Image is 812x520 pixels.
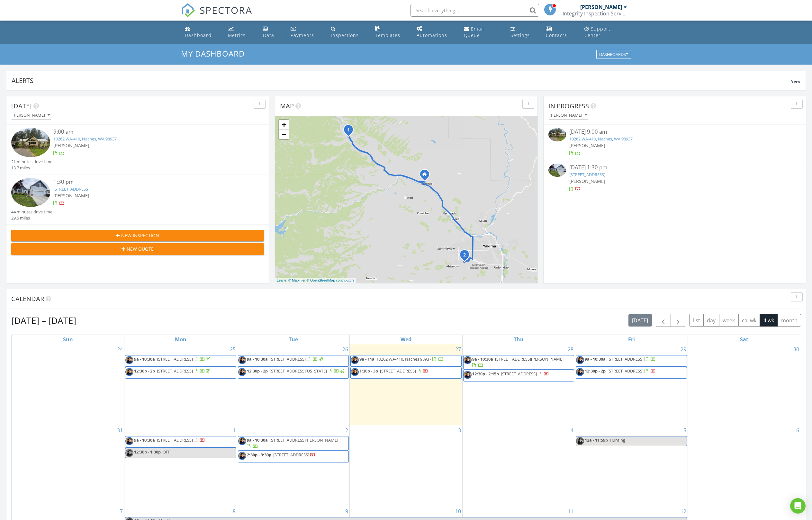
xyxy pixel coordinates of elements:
div: [PERSON_NAME] [13,113,50,118]
a: Go to August 25, 2025 [229,344,237,354]
a: Go to September 3, 2025 [457,425,462,435]
a: Go to September 12, 2025 [679,506,688,516]
div: 1:30 pm [53,178,243,186]
a: Data [260,23,283,41]
span: View [791,78,800,84]
span: In Progress [548,102,589,110]
a: 9a - 10:30a [STREET_ADDRESS] [125,436,236,448]
img: img_6211.jpg [464,371,472,379]
img: img_6211.jpg [351,368,359,376]
a: Sunday [62,335,74,344]
td: Go to August 30, 2025 [688,344,800,425]
div: Metrics [228,32,246,38]
span: 2:30p - 3:30p [247,452,271,458]
a: © OpenStreetMap contributors [307,278,355,282]
a: Saturday [739,335,750,344]
a: Go to September 5, 2025 [682,425,688,435]
span: [PERSON_NAME] [569,142,605,148]
a: 9a - 10:30a [STREET_ADDRESS] [247,356,324,362]
a: 12:30p - 2:15p [STREET_ADDRESS] [463,370,574,381]
a: 9a - 10:30a [STREET_ADDRESS] [576,355,687,367]
td: Go to August 28, 2025 [462,344,575,425]
a: Friday [627,335,636,344]
span: OFF [163,449,170,455]
span: My Dashboard [181,48,245,59]
td: Go to September 2, 2025 [237,425,350,506]
a: Zoom in [279,120,289,130]
span: [PERSON_NAME] [53,142,89,148]
a: Metrics [225,23,255,41]
a: Support Center [582,23,630,41]
div: | [275,278,356,283]
button: 4 wk [760,314,778,327]
button: Dashboards [596,50,631,59]
a: Zoom out [279,130,289,139]
img: 9326501%2Fcover_photos%2FgEbEFbiXKNLnd1EpaCoB%2Fsmall.jpg [11,178,50,207]
a: Leaflet [277,278,287,282]
a: 1:30 pm [STREET_ADDRESS] [PERSON_NAME] 44 minutes drive time 29.5 miles [11,178,264,221]
span: 12:30p - 2:15p [472,371,499,377]
a: Go to August 26, 2025 [341,344,349,354]
img: 9346729%2Fcover_photos%2FFGUWPfbjTSZuNR3u74DY%2Fsmall.jpg [11,128,50,157]
a: 9:00 am 10262 WA-410, Naches, WA 98937 [PERSON_NAME] 21 minutes drive time 13.7 miles [11,128,264,171]
span: 10262 WA-410, Naches 98937 [376,356,431,362]
div: [DATE] 9:00 am [569,128,780,136]
img: img_6211.jpg [238,356,246,364]
a: SPECTORA [181,9,252,22]
a: Go to September 1, 2025 [231,425,237,435]
a: 1:30p - 3p [STREET_ADDRESS] [359,368,428,374]
img: img_6211.jpg [125,368,133,376]
a: Go to September 11, 2025 [566,506,575,516]
span: 9a - 10:30a [134,437,155,443]
div: Inspections [331,32,359,38]
img: The Best Home Inspection Software - Spectora [181,3,195,17]
a: Go to August 30, 2025 [792,344,800,354]
td: Go to September 1, 2025 [124,425,237,506]
div: Support Center [584,26,610,38]
a: 10262 WA-410, Naches, WA 98937 [569,136,633,142]
a: 9a - 10:30a [STREET_ADDRESS][PERSON_NAME] [247,437,338,449]
div: Dashboards [599,52,628,57]
td: Go to August 25, 2025 [124,344,237,425]
a: 2:30p - 3:30p [STREET_ADDRESS] [247,452,315,458]
a: Go to September 7, 2025 [119,506,124,516]
div: Data [263,32,274,38]
div: Templates [375,32,400,38]
button: [DATE] [628,314,652,327]
a: Payments [288,23,323,41]
div: Settings [510,32,530,38]
img: img_6211.jpg [125,356,133,364]
button: Previous [656,314,671,327]
a: 12:30p - 2p [STREET_ADDRESS] [134,368,211,374]
img: img_6211.jpg [464,356,472,364]
a: Go to September 2, 2025 [344,425,349,435]
button: week [719,314,739,327]
span: [STREET_ADDRESS] [501,371,537,377]
img: img_6211.jpg [351,356,359,364]
button: month [777,314,801,327]
span: 9a - 11a [359,356,374,362]
td: Go to September 3, 2025 [350,425,463,506]
a: Templates [373,23,409,41]
span: 12:30p - 2p [585,368,606,374]
span: [DATE] [11,102,32,110]
a: 12:30p - 2:15p [STREET_ADDRESS] [472,371,549,377]
a: 9a - 10:30a [STREET_ADDRESS] [125,355,236,367]
a: 9a - 11a 10262 WA-410, Naches 98937 [359,356,444,362]
a: [DATE] 9:00 am 10262 WA-410, Naches, WA 98937 [PERSON_NAME] [548,128,801,157]
span: 9a - 10:30a [585,356,606,362]
a: 9a - 10:30a [STREET_ADDRESS] [134,356,211,362]
button: list [689,314,704,327]
a: 9a - 10:30a [STREET_ADDRESS] [585,356,656,362]
a: 12:30p - 2p [STREET_ADDRESS] [585,368,656,374]
a: 9a - 10:30a [STREET_ADDRESS] [134,437,205,443]
span: 12a - 11:59p [585,437,608,443]
td: Go to August 27, 2025 [350,344,463,425]
td: Go to August 29, 2025 [575,344,688,425]
img: img_6211.jpg [125,437,133,445]
button: [PERSON_NAME] [548,111,588,120]
td: Go to September 5, 2025 [575,425,688,506]
span: [STREET_ADDRESS] [157,368,193,374]
span: 9a - 10:30a [472,356,493,362]
span: [STREET_ADDRESS] [157,356,193,362]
